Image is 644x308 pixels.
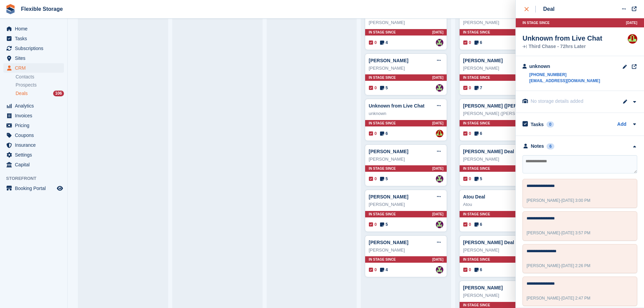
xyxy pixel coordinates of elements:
span: In stage since [463,303,490,308]
img: Rachael Fisher [436,175,443,183]
a: [PERSON_NAME] [369,194,408,199]
a: [PERSON_NAME] [463,58,503,63]
div: - [527,197,591,204]
img: Rachael Fisher [436,84,443,92]
span: 0 [369,176,377,182]
a: Unknown from Live Chat [369,103,424,109]
div: [PERSON_NAME] [463,65,538,72]
span: [DATE] [432,75,443,80]
span: 0 [463,176,471,182]
span: Sites [15,53,55,63]
div: Unknown from Live Chat [523,34,602,42]
span: 0 [369,40,377,46]
span: 0 [463,40,471,46]
a: [PERSON_NAME] [463,285,503,290]
div: [PERSON_NAME] ([PERSON_NAME]) [463,110,538,117]
a: Flexible Storage [18,3,66,15]
div: No storage details added [531,98,598,105]
div: [PERSON_NAME] [369,156,443,163]
span: Prospects [16,82,37,88]
span: [DATE] 2:47 PM [561,296,591,301]
span: 4 [380,267,388,273]
div: Third Chase - 72hrs Later [523,44,602,49]
div: 0 [547,121,554,127]
div: unknown [529,63,600,70]
a: Atou Deal [463,194,485,199]
a: menu [3,184,64,193]
a: [PERSON_NAME] Deal [463,149,514,154]
span: [PERSON_NAME] [527,231,560,235]
span: Deals [16,90,28,97]
div: Atou [463,201,538,208]
span: [PERSON_NAME] [527,296,560,301]
span: [DATE] [432,30,443,35]
span: Invoices [15,111,55,120]
img: David Jones [628,34,637,44]
div: [PERSON_NAME] [463,292,538,299]
span: In stage since [463,121,490,126]
a: menu [3,101,64,111]
span: Home [15,24,55,33]
span: [PERSON_NAME] [527,263,560,268]
span: 5 [380,85,388,91]
span: Settings [15,150,55,160]
a: menu [3,150,64,160]
span: In stage since [369,212,396,217]
span: 0 [463,221,471,228]
span: 0 [463,267,471,273]
a: menu [3,63,64,73]
span: 7 [474,85,482,91]
a: Add [617,121,626,128]
span: [PERSON_NAME] [527,198,560,203]
span: 6 [474,40,482,46]
a: David Jones [436,130,443,137]
a: menu [3,44,64,53]
span: [DATE] [432,257,443,262]
a: menu [3,121,64,130]
div: [PERSON_NAME] [463,156,538,163]
span: 0 [463,85,471,91]
span: [DATE] [432,121,443,126]
div: unknown [369,110,443,117]
a: Rachael Fisher [436,39,443,46]
div: [PERSON_NAME] [463,19,538,26]
a: Deals 106 [16,90,64,97]
span: Pricing [15,121,55,130]
span: 0 [369,85,377,91]
div: - [527,230,591,236]
span: 6 [474,131,482,137]
a: Preview store [56,184,64,192]
a: Contacts [16,74,64,80]
span: In stage since [463,166,490,171]
img: stora-icon-8386f47178a22dfd0bd8f6a31ec36ba5ce8667c1dd55bd0f319d3a0aa187defe.svg [5,4,16,14]
div: Notes [531,143,544,150]
span: In stage since [463,75,490,80]
span: [DATE] [432,166,443,171]
span: In stage since [369,75,396,80]
span: In stage since [369,166,396,171]
span: In stage since [369,121,396,126]
div: [PERSON_NAME] [369,65,443,72]
img: Rachael Fisher [436,221,443,228]
div: - [527,295,591,301]
span: 0 [463,131,471,137]
a: menu [3,160,64,169]
span: Analytics [15,101,55,111]
a: Prospects [16,81,64,89]
span: [DATE] 3:57 PM [561,231,591,235]
a: menu [3,140,64,150]
span: In stage since [463,257,490,262]
span: [DATE] [626,20,637,25]
a: [EMAIL_ADDRESS][DOMAIN_NAME] [529,78,600,84]
a: Rachael Fisher [436,266,443,274]
span: In stage since [369,30,396,35]
span: 6 [474,267,482,273]
a: menu [3,24,64,33]
div: Deal [543,5,555,13]
span: 5 [380,176,388,182]
a: [PERSON_NAME] ([PERSON_NAME]) Deal [463,103,558,109]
